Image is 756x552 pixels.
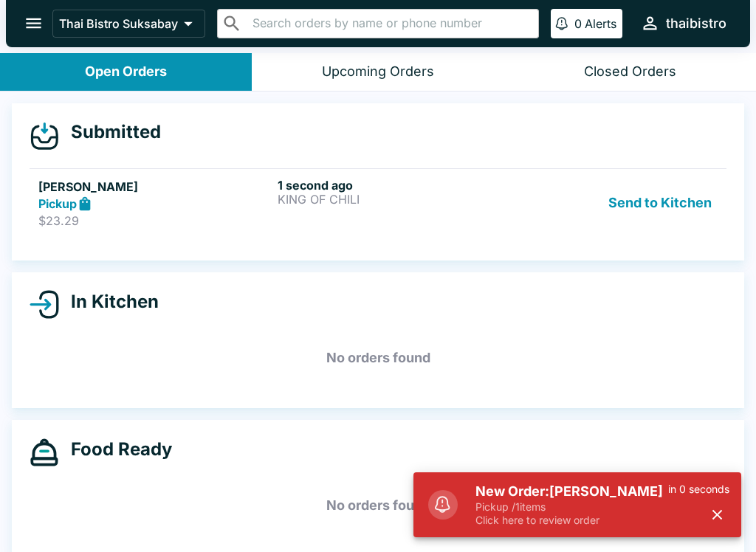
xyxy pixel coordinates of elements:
a: [PERSON_NAME]Pickup$23.291 second agoKING OF CHILISend to Kitchen [30,168,726,238]
div: Upcoming Orders [322,63,434,80]
h5: No orders found [30,479,726,532]
h4: In Kitchen [59,291,159,313]
p: Click here to review order [475,514,668,527]
h5: [PERSON_NAME] [38,178,272,196]
button: Thai Bistro Suksabay [52,10,205,38]
h5: No orders found [30,331,726,384]
p: Alerts [585,16,616,31]
p: KING OF CHILI [278,193,511,206]
p: Thai Bistro Suksabay [59,16,178,31]
div: thaibistro [666,15,726,32]
strong: Pickup [38,196,77,211]
h5: New Order: [PERSON_NAME] [475,483,668,500]
p: in 0 seconds [668,483,729,496]
h4: Food Ready [59,438,172,460]
h4: Submitted [59,121,161,143]
input: Search orders by name or phone number [248,13,532,34]
p: $23.29 [38,213,272,228]
button: thaibistro [634,7,732,39]
h6: 1 second ago [278,178,511,193]
div: Open Orders [85,63,167,80]
p: 0 [574,16,582,31]
p: Pickup / 1 items [475,500,668,514]
button: open drawer [15,4,52,42]
div: Closed Orders [584,63,676,80]
button: Send to Kitchen [602,178,718,229]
